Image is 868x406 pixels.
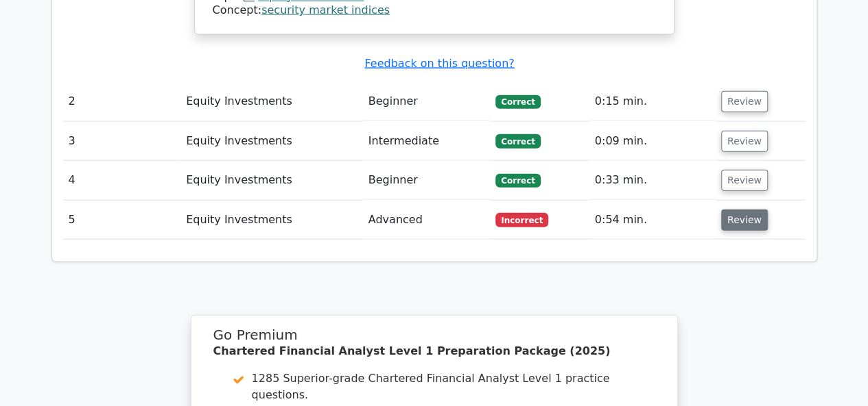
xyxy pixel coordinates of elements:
[363,82,491,121] td: Beginner
[63,161,181,200] td: 4
[180,82,363,121] td: Equity Investments
[180,201,363,240] td: Equity Investments
[261,3,390,16] a: security market indices
[63,122,181,161] td: 3
[495,174,540,188] span: Correct
[363,122,491,161] td: Intermediate
[364,57,514,70] a: Feedback on this question?
[213,3,656,18] div: Concept:
[589,201,716,240] td: 0:54 min.
[721,91,768,112] button: Review
[180,161,363,200] td: Equity Investments
[589,122,716,161] td: 0:09 min.
[363,161,491,200] td: Beginner
[180,122,363,161] td: Equity Investments
[363,201,491,240] td: Advanced
[495,134,540,148] span: Correct
[63,201,181,240] td: 5
[63,82,181,121] td: 2
[721,210,768,231] button: Review
[721,170,768,191] button: Review
[589,82,716,121] td: 0:15 min.
[495,95,540,109] span: Correct
[589,161,716,200] td: 0:33 min.
[495,213,548,227] span: Incorrect
[721,131,768,152] button: Review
